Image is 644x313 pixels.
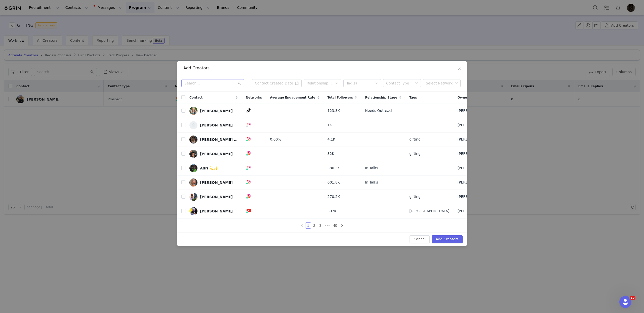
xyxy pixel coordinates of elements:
a: [PERSON_NAME] [189,121,238,129]
span: Owner [457,95,468,100]
span: In Talks [365,165,378,171]
span: [PERSON_NAME] [457,122,487,128]
div: [PERSON_NAME] [200,152,233,156]
span: Tags [409,95,417,100]
a: Adri 💫✨ [189,164,238,172]
div: Select Network [426,81,453,86]
img: 3e8222e3-7850-4087-9900-8e6d49ae9929--s.jpg [189,178,197,187]
a: 3 [317,223,323,228]
li: Next 3 Pages [323,222,331,229]
span: gifting [409,194,421,199]
input: Search... [181,79,244,87]
img: instagram.svg [247,137,251,141]
div: Tag(s) [346,81,374,86]
div: Contact Type [386,81,412,86]
span: gifting [409,151,421,156]
a: [PERSON_NAME] [189,193,238,201]
div: [PERSON_NAME] [200,109,233,113]
img: instagram.svg [247,151,251,155]
span: 386.3K [328,165,340,171]
a: [PERSON_NAME] [189,207,238,215]
span: 270.2K [328,194,340,199]
div: [PERSON_NAME] [200,123,233,127]
div: Adri 💫✨ [200,166,218,170]
img: instagram.svg [247,194,251,198]
span: Total Followers [328,95,353,100]
i: icon: down [335,82,338,85]
span: gifting [409,137,421,142]
a: 1 [305,223,311,228]
div: Add Creators [183,65,461,71]
li: 3 [317,222,323,229]
img: 870710d6-d37f-4204-a448-5730ce43de0b.jpg [189,207,197,215]
a: [PERSON_NAME] [189,178,238,187]
img: instagram.svg [247,122,251,126]
li: 2 [311,222,317,229]
span: Average Engagement Rate [270,95,315,100]
span: Networks [246,95,262,100]
img: instagram.svg [247,180,251,184]
img: placeholder-contacts.jpeg [189,121,197,129]
span: [PERSON_NAME] [457,194,487,199]
i: icon: down [455,82,458,85]
i: icon: down [375,82,378,85]
div: [PERSON_NAME] [200,209,233,213]
img: 92bf327f-16a9-4f97-b793-3b109fc2b509.jpg [189,193,197,201]
button: Close [453,61,467,75]
span: [PERSON_NAME] [457,165,487,171]
span: Contact [189,95,203,100]
span: 123.3K [328,108,340,113]
img: 2f1cb459-f97b-4860-b303-d160c1a2460b.jpg [189,164,197,172]
div: [PERSON_NAME] [200,181,233,185]
i: icon: calendar [295,81,299,85]
li: Previous Page [299,222,305,229]
span: 4.1K [328,137,335,142]
i: icon: down [415,82,418,85]
span: 307K [328,208,337,214]
i: icon: left [301,224,304,227]
li: 40 [331,222,339,229]
span: 0.00% [270,137,281,142]
a: 40 [332,223,339,228]
a: [PERSON_NAME] [189,150,238,158]
span: Needs Outreach [365,108,393,113]
span: [PERSON_NAME] [457,208,487,214]
i: icon: search [238,81,241,85]
img: e0f16bfe-54bf-4c76-b935-3588cff38bbe.jpg [189,150,197,158]
span: Relationship Stage [365,95,397,100]
i: icon: right [340,224,343,227]
span: [PERSON_NAME] [457,137,487,142]
span: 1K [328,122,332,128]
a: [PERSON_NAME] [189,107,238,115]
img: 9fe91721-f96a-4623-ba81-4d2e916aa689--s.jpg [189,107,197,115]
button: Add Creators [432,235,463,243]
div: [PERSON_NAME] [PERSON_NAME] [200,138,238,142]
span: 32K [328,151,334,156]
span: [PERSON_NAME] [457,180,487,185]
span: [PERSON_NAME] [457,151,487,156]
li: Next Page [339,222,345,229]
li: 1 [305,222,311,229]
span: [PERSON_NAME] [457,108,487,113]
img: 31814b02-c4ee-433f-8490-f15d39e7fe04.jpg [189,136,197,144]
i: icon: close [458,66,462,70]
iframe: Intercom live chat [619,296,631,308]
span: 10 [630,296,635,300]
span: 601.8K [328,180,340,185]
span: ••• [323,222,331,229]
span: In Talks [365,180,378,185]
input: Contact Created Date [252,79,302,87]
a: 2 [311,223,317,228]
div: Relationship Stage [307,81,333,86]
span: [DEMOGRAPHIC_DATA] [409,208,449,214]
a: [PERSON_NAME] [PERSON_NAME] [189,136,238,144]
div: [PERSON_NAME] [200,195,233,199]
img: instagram.svg [247,165,251,169]
button: Cancel [410,235,429,243]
